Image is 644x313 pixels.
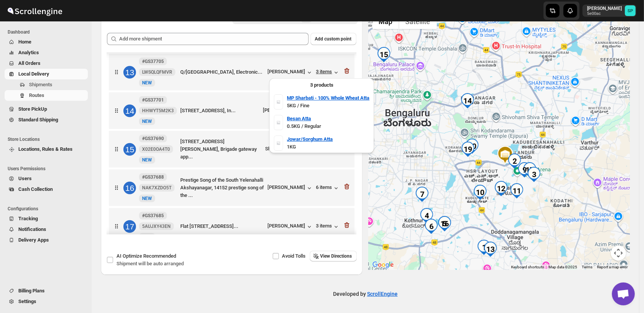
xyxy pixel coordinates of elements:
span: Local Delivery [18,71,49,77]
div: 6 [424,219,439,234]
div: 1 [476,240,492,255]
button: 3 items [316,69,340,76]
span: Shipments [29,82,52,87]
button: Map camera controls [611,245,626,261]
button: 6 items [316,184,340,192]
button: Keyboard shortcuts [511,265,544,270]
div: 14 [123,105,136,117]
span: Notifications [18,226,46,232]
b: #GS37688 [142,174,164,180]
img: ScrollEngine [6,1,63,20]
div: 19 [460,142,476,157]
span: Routes [29,92,44,98]
a: Jowar/Sorghum Atta [287,136,333,143]
button: Sheetal Ganesh ... [265,146,313,153]
div: [PERSON_NAME] [268,184,313,192]
span: LWSQLQFMVR [142,69,172,75]
div: 15#GS37690X02E0OA4T0NEW[STREET_ADDRESS][PERSON_NAME], Brigade gateway app...Sheetal Ganesh ...8 i... [109,131,354,168]
p: [PERSON_NAME] [587,5,622,11]
div: Sheetal Ganesh ... [265,146,306,152]
button: Analytics [5,47,88,58]
div: 16 [123,182,136,194]
span: All Orders [18,60,40,66]
div: 16#GS37688NAK7XZDO5TNEWPrestige Song of the South Yelenahalli Akshayanagar, 14152 prestige song o... [109,169,354,206]
button: Delivery Apps [5,235,88,245]
button: Home [5,37,88,47]
span: NEW [142,196,152,201]
b: MP Sharbati - 100% Whole Wheat Atta [287,95,369,101]
button: Billing Plans [5,286,88,296]
a: Besan Atta [287,115,311,123]
button: Cash Collection [5,184,88,195]
p: 0.5KG / Regular [287,123,369,130]
div: 7 [414,187,430,202]
b: #GS37690 [142,136,164,141]
div: 9 [517,162,532,177]
div: [STREET_ADDRESS][PERSON_NAME], Brigade gateway app... [180,138,262,161]
span: AI Optimize [117,253,176,259]
b: Jowar/Sorghum Atta [287,136,333,142]
p: 5e00ac [587,11,622,16]
div: 3 [526,167,542,182]
span: NEW [142,80,152,86]
b: #GS37705 [142,59,164,64]
span: Tracking [18,216,38,221]
input: Add more shipment [119,33,309,45]
button: Add custom point [311,33,356,45]
span: Billing Plans [18,288,45,294]
div: 14 [460,93,475,108]
span: NAK7XZDO5T [142,185,172,191]
div: 11 [509,183,524,198]
span: Shipment will be auto arranged [117,261,184,266]
span: Home [18,39,31,45]
span: HHWYT5M2K3 [142,108,174,114]
div: 15 [123,143,136,156]
button: 3 items [316,223,340,231]
div: [PERSON_NAME] [268,223,313,231]
div: [STREET_ADDRESS], In... [180,107,260,115]
span: Users Permissions [8,166,88,172]
span: 5AUJXY43EN [142,223,171,229]
button: Tracking [5,213,88,224]
span: Settings [18,298,36,304]
span: Configurations [8,206,88,212]
p: 5KG / Fine [287,102,369,110]
span: Store PickUp [18,106,47,112]
span: NEW [142,119,152,124]
span: X02E0OA4T0 [142,146,170,152]
span: Dashboard [8,29,88,35]
div: 3 products [274,81,369,89]
span: View Directions [320,253,352,259]
img: Google [371,260,396,270]
span: NEW [142,157,152,163]
button: [PERSON_NAME] N [263,107,313,115]
div: 17 [522,162,537,177]
span: Store Locations [8,136,88,142]
button: Users [5,173,88,184]
div: 14#GS37701HHWYT5M2K3NEW[STREET_ADDRESS], In...[PERSON_NAME] N7 items [109,92,354,129]
div: 4 [419,208,434,223]
span: Delivery Apps [18,237,49,243]
div: 13 [483,242,498,257]
div: 12 [494,181,509,196]
button: All Orders [5,58,88,69]
span: Users [18,176,32,181]
button: Settings [5,296,88,307]
span: Avoid Tolls [282,253,306,259]
text: SP [628,8,633,13]
div: 16 [437,216,452,231]
div: 17#GS376855AUJXY43ENNEWFlat [STREET_ADDRESS]...[PERSON_NAME]3 items [109,208,354,245]
div: Q/[GEOGRAPHIC_DATA], Electronic... [180,68,265,76]
span: Cash Collection [18,186,53,192]
a: Terms (opens in new tab) [582,265,592,269]
b: #GS37701 [142,97,164,103]
span: Standard Shipping [18,117,58,123]
div: Flat [STREET_ADDRESS]... [180,223,265,230]
button: Show street map [372,14,399,29]
b: #GS37685 [142,213,164,218]
span: Analytics [18,50,39,55]
div: [PERSON_NAME] [268,69,313,76]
